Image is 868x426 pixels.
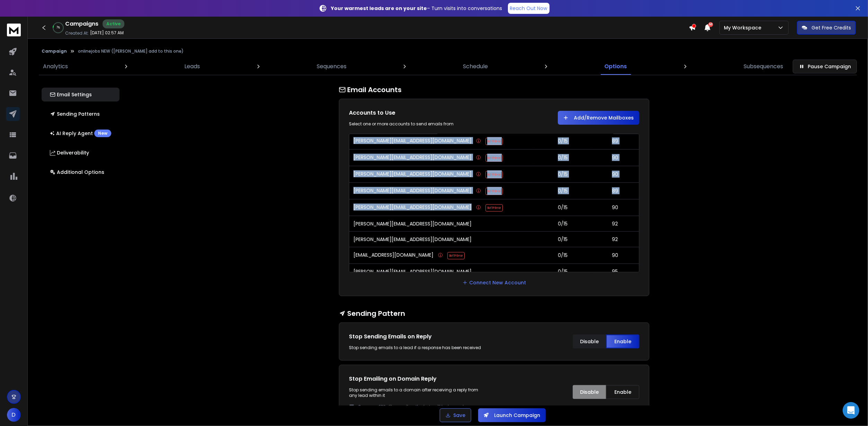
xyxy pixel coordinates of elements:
p: Analytics [43,62,68,71]
button: D [7,408,21,422]
h1: Sending Pattern [339,309,649,318]
a: Options [600,58,631,75]
h1: Campaigns [65,20,98,28]
td: 90 [591,149,639,166]
p: [PERSON_NAME][EMAIL_ADDRESS][DOMAIN_NAME] [353,220,472,227]
p: [EMAIL_ADDRESS][DOMAIN_NAME] [353,251,433,259]
h1: Stop Emailing on Domain Reply [349,375,487,383]
p: – Turn visits into conversations [331,5,502,12]
p: Stop sending emails to a domain after receiving a reply from any lead within it [349,387,487,409]
p: [PERSON_NAME][EMAIL_ADDRESS][DOMAIN_NAME] [353,154,472,162]
div: Active [103,19,124,28]
p: Email Settings [50,91,92,98]
a: Reach Out Now [508,3,550,14]
span: SMTP Error [485,154,503,162]
td: 0/15 [535,247,591,264]
p: [PERSON_NAME][EMAIL_ADDRESS][DOMAIN_NAME] [353,170,472,178]
td: 89 [591,183,639,199]
td: 95 [591,264,639,279]
td: 0/15 [535,133,591,149]
p: Sequences [317,62,347,71]
p: Additional Options [50,169,104,176]
span: SMTP Error [485,188,503,195]
p: 7 % [56,26,60,30]
span: SMTP Error [447,252,465,259]
p: Reach Out Now [510,5,547,12]
p: My Workspace [724,24,764,31]
a: Subsequences [739,58,787,75]
div: Stop sending emails to a lead if a response has been received [349,345,487,350]
a: Sequences [313,58,351,75]
a: Schedule [459,58,492,75]
p: Created At: [65,30,89,36]
button: Disable [573,335,606,348]
button: Deliverability [42,146,120,160]
button: Campaign [42,48,67,54]
p: Schedule [463,62,488,71]
button: Enable [606,335,639,348]
h1: Accounts to Use [349,109,487,117]
a: Leads [180,58,204,75]
span: SMTP Error [485,204,503,212]
td: 92 [591,231,639,247]
div: Open Intercom Messenger [843,402,859,419]
p: Deliverability [50,149,89,156]
h1: Email Accounts [339,85,649,95]
p: AI Reply Agent [50,130,111,137]
td: 0/15 [535,149,591,166]
button: Pause Campaign [793,60,857,73]
button: Add/Remove Mailboxes [558,111,639,125]
p: Subsequences [744,62,783,71]
p: [DATE] 02:57 AM [90,30,124,36]
h1: Stop Sending Emails on Reply [349,332,487,341]
td: 89 [591,133,639,149]
td: 92 [591,216,639,231]
div: New [94,130,111,137]
td: 0/15 [535,183,591,199]
button: Save [440,408,471,422]
button: Email Settings [42,88,120,101]
a: Connect New Account [462,279,526,286]
button: Disable [573,385,606,399]
a: Analytics [39,58,72,75]
span: 50 [708,22,713,27]
span: SMTP Error [485,138,503,145]
button: Enable [606,385,639,399]
p: Leads [184,62,200,71]
button: Sending Patterns [42,107,120,121]
p: [PERSON_NAME][EMAIL_ADDRESS][DOMAIN_NAME] [353,236,472,243]
p: [PERSON_NAME][EMAIL_ADDRESS][DOMAIN_NAME] [353,268,472,275]
p: [PERSON_NAME][EMAIL_ADDRESS][DOMAIN_NAME] [353,204,472,212]
p: onlinejobs NEW ([PERSON_NAME] add to this one) [78,48,184,54]
button: Get Free Credits [797,21,856,35]
img: logo [7,24,21,36]
td: 90 [591,166,639,183]
td: 0/15 [535,199,591,216]
p: Common ESPs like gmail, outlook etc will be ignored [357,404,487,409]
p: Options [605,62,627,71]
td: 0/15 [535,264,591,279]
td: 0/15 [535,231,591,247]
button: Additional Options [42,165,120,179]
p: Get Free Credits [812,24,851,31]
td: 0/15 [535,216,591,231]
td: 90 [591,247,639,264]
strong: Your warmest leads are on your site [331,5,427,12]
p: [PERSON_NAME][EMAIL_ADDRESS][DOMAIN_NAME] [353,187,472,195]
p: Sending Patterns [50,110,100,117]
div: Select one or more accounts to send emails from [349,121,487,127]
button: AI Reply AgentNew [42,126,120,140]
button: Launch Campaign [478,408,546,422]
td: 90 [591,199,639,216]
td: 0/15 [535,166,591,183]
p: [PERSON_NAME][EMAIL_ADDRESS][DOMAIN_NAME] [353,137,472,145]
span: SMTP Error [485,171,503,178]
